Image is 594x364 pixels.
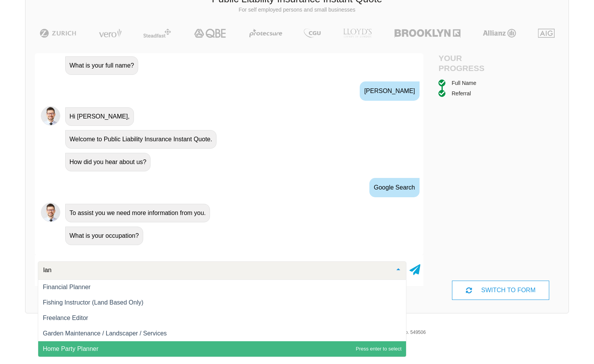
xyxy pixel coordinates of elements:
[43,284,91,290] span: Financial Planner
[31,6,563,14] p: For self employed persons and small businesses
[65,204,210,222] div: To assist you we need more information from you.
[301,29,324,38] img: CGU | Public Liability Insurance
[41,106,60,125] img: Chatbot | PLI
[140,29,174,38] img: Steadfast | Public Liability Insurance
[65,56,138,75] div: What is your full name?
[452,281,549,300] div: SWITCH TO FORM
[41,266,391,274] input: Search or select your occupation
[438,53,501,73] h4: Your Progress
[452,89,471,98] div: Referral
[360,81,420,101] div: [PERSON_NAME]
[65,130,217,149] div: Welcome to Public Liability Insurance Instant Quote.
[535,29,558,38] img: AIG | Public Liability Insurance
[41,203,60,222] img: Chatbot | PLI
[452,79,476,87] div: Full Name
[190,29,231,38] img: QBE | Public Liability Insurance
[95,29,125,38] img: Vero | Public Liability Insurance
[479,29,520,38] img: Allianz | Public Liability Insurance
[65,227,143,245] div: What is your occupation?
[36,29,80,38] img: Zurich | Public Liability Insurance
[43,299,144,306] span: Fishing Instructor (Land Based Only)
[369,178,420,197] div: Google Search
[65,153,151,171] div: How did you hear about us?
[246,29,285,38] img: Protecsure | Public Liability Insurance
[65,107,134,126] div: Hi [PERSON_NAME],
[43,330,167,337] span: Garden Maintenance / Landscaper / Services
[339,29,376,38] img: LLOYD's | Public Liability Insurance
[43,345,98,352] span: Home Party Planner
[43,315,88,321] span: Freelance Editor
[391,29,464,38] img: Brooklyn | Public Liability Insurance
